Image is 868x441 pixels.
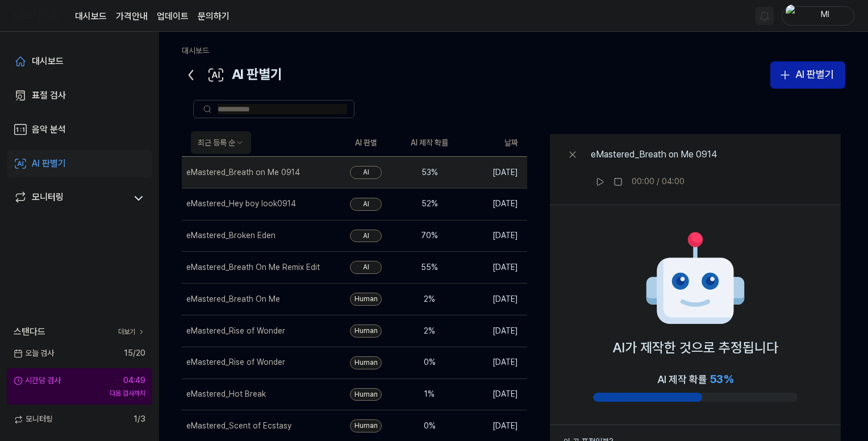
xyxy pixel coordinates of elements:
div: AI [350,166,382,179]
a: 표절 검사 [7,82,152,109]
div: Human [350,356,382,369]
div: 표절 검사 [32,89,66,102]
div: 04:49 [123,375,145,386]
div: 0 % [407,357,452,368]
div: 모니터링 [32,190,64,206]
div: 00:00 / 04:00 [632,176,685,188]
span: 모니터링 [14,414,53,425]
th: AI 제작 확률 [398,130,461,157]
div: eMastered_Breath on Me 0914 [186,167,300,178]
div: eMastered_Breath on Me 0914 [591,148,717,161]
div: AI [350,230,382,243]
div: AI 제작 확률 [657,370,733,388]
a: 대시보드 [75,10,107,23]
div: Human [350,419,382,432]
div: Human [350,388,382,401]
div: Human [350,293,382,306]
a: 대시보드 [7,48,152,75]
div: AI 판별기 [32,157,66,170]
div: AI [350,198,382,211]
div: eMastered_Rise of Wonder [186,357,285,368]
div: AI [350,261,382,274]
div: eMastered_Breath On Me Remix Edit [186,262,320,273]
div: Human [350,324,382,338]
div: 시간당 검사 [14,375,61,386]
td: [DATE] [461,157,527,189]
a: 업데이트 [157,10,189,23]
div: eMastered_Hot Break [186,389,266,400]
img: AI [644,228,746,330]
div: AI 판별기 [795,66,834,83]
div: 2 % [407,294,452,305]
button: 가격안내 [116,10,148,23]
span: 오늘 검사 [14,348,54,359]
div: 음악 분석 [32,123,66,136]
th: AI 판별 [334,130,398,157]
td: [DATE] [461,347,527,378]
button: profileMl [782,6,854,26]
div: eMastered_Scent of Ecstasy [186,421,291,432]
td: [DATE] [461,284,527,315]
div: 대시보드 [32,55,64,68]
div: 다음 검사까지 [14,389,145,398]
a: 음악 분석 [7,116,152,143]
span: 53 % [710,372,733,386]
div: 52 % [407,198,452,210]
td: [DATE] [461,220,527,252]
div: 70 % [407,230,452,242]
div: 2 % [407,326,452,337]
td: [DATE] [461,252,527,284]
div: 53 % [407,167,452,178]
a: 문의하기 [198,10,229,23]
div: eMastered_Hey boy look0914 [186,198,296,210]
div: 55 % [407,262,452,273]
td: [DATE] [461,188,527,220]
span: 1 / 3 [133,414,145,425]
img: 알림 [758,9,771,23]
a: 대시보드 [182,46,209,55]
a: 더보기 [118,327,145,337]
span: 스탠다드 [14,325,45,339]
a: AI 판별기 [7,150,152,177]
div: eMastered_Breath On Me [186,294,280,305]
div: eMastered_Broken Eden [186,230,276,242]
th: 날짜 [461,130,527,157]
div: AI 판별기 [182,61,282,89]
div: 0 % [407,421,452,432]
div: 1 % [407,389,452,400]
button: AI 판별기 [770,61,845,89]
span: 15 / 20 [124,348,145,359]
a: 모니터링 [14,190,127,206]
img: profile [786,5,799,27]
td: [DATE] [461,315,527,347]
td: [DATE] [461,378,527,410]
div: eMastered_Rise of Wonder [186,326,285,337]
p: AI가 제작한 것으로 추정됩니다 [612,337,778,359]
div: Ml [803,9,847,22]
